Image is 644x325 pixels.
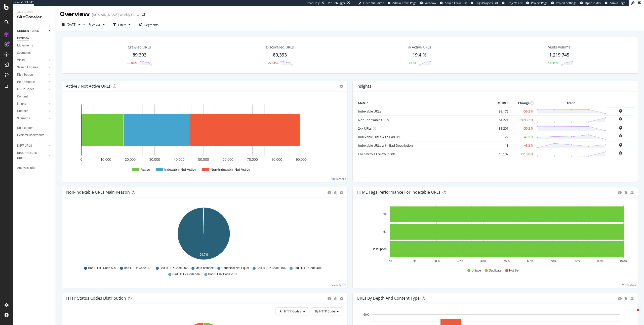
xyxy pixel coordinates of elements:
[392,1,416,5] span: Admin Crawl Page
[624,297,628,300] div: bug
[268,61,278,65] div: -5.04%
[445,1,467,5] span: Admin Crawl List
[66,190,130,195] div: Non-Indexable URLs Main Reason
[490,116,510,124] td: 51,221
[257,266,286,270] span: Bad HTTP Code -104
[619,109,622,113] div: bell-plus
[17,125,52,131] a: Url Explorer
[480,259,486,263] text: 40%
[311,307,343,315] button: By HTTP Code
[200,253,208,256] text: 99.7%
[17,72,47,77] a: Distribution
[266,45,294,50] div: Discovered URLs
[111,21,133,29] button: Filters
[133,52,146,58] div: 89,393
[92,12,140,17] div: [DOMAIN_NAME] Weekly Crawl
[490,107,510,116] td: 38,172
[83,22,87,26] span: vs
[17,79,35,85] div: Performance
[307,1,320,5] div: ReadOnly:
[271,157,282,161] text: 80,000
[273,52,287,58] div: 89,393
[510,107,535,116] td: -59.2 %
[358,152,395,156] a: URLs with 1 Follow Inlink
[17,87,47,92] a: HTTP Codes
[340,297,343,300] div: gear
[17,150,47,161] a: DISAPPEARED URLS
[409,61,416,65] div: +1.04
[510,141,535,150] td: +8.3 %
[618,191,622,194] div: circle-info
[556,1,576,5] span: Project Settings
[364,313,369,316] text: 60K
[489,268,501,273] span: Duplicate
[208,272,237,277] span: Bad HTTP Code -102
[357,99,490,107] th: Metric
[619,126,622,130] div: bell-plus
[60,10,90,19] div: Overview
[137,21,160,29] button: Segments
[124,266,152,270] span: Bad HTTP Code 301
[328,191,331,194] div: circle-info
[332,283,346,287] a: View More
[17,43,33,48] div: Movements
[408,45,431,50] div: % Active URLs
[502,1,522,5] a: Projects List
[620,259,627,263] text: 100%
[17,133,44,138] div: Explorer Bookmarks
[142,13,145,17] div: arrow-right-arrow-left
[17,94,28,99] div: Content
[619,117,622,121] div: bell-plus
[174,157,185,161] text: 40,000
[17,165,52,171] a: Analysis Info
[17,36,29,41] div: Overview
[66,296,126,301] div: HTTP Status Codes Distribution
[490,99,510,107] th: # URLS
[471,1,498,5] a: Logs Projects List
[504,259,510,263] text: 50%
[17,65,47,70] a: Search Engines
[66,83,111,90] h4: Active / Not Active URLs
[17,125,33,131] div: Url Explorer
[17,28,47,34] a: CURRENT URLS
[618,297,622,300] div: circle-info
[128,45,151,50] div: Crawled URLs
[381,212,387,216] text: Title
[17,94,52,99] a: Content
[328,297,331,300] div: circle-info
[334,297,337,300] div: bug
[619,134,622,138] div: bell-plus
[17,28,39,34] div: CURRENT URLS
[527,259,533,263] text: 60%
[372,247,387,251] text: Description
[510,133,535,141] td: -42.1 %
[280,309,301,313] span: All HTTP Codes
[605,1,625,5] a: Admin Page
[433,259,439,263] text: 20%
[66,99,341,178] svg: A chart.
[526,1,547,5] a: Project Page
[510,116,535,124] td: +9,693.7 %
[510,124,535,133] td: -59.2 %
[357,296,420,301] div: URLs by Depth and Content Type
[149,157,160,161] text: 30,000
[195,266,214,270] span: Meta noindex
[548,45,571,50] div: Visits Volume
[510,150,535,158] td: +113.0 %
[17,43,52,48] a: Movements
[357,205,632,264] div: A chart.
[630,297,634,300] div: gear
[17,87,34,92] div: HTTP Codes
[17,143,47,148] a: NEW URLS
[17,79,47,85] a: Performance
[334,191,337,194] div: bug
[549,52,569,58] div: 1,219,745
[17,150,43,161] div: DISAPPEARED URLS
[328,1,346,5] div: Viz Debugger:
[60,21,83,29] button: [DATE]
[88,266,116,270] span: Bad HTTP Code 500
[160,266,188,270] span: Bad HTTP Code 302
[172,272,200,277] span: Bad HTTP Code 502
[17,50,31,56] div: Segments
